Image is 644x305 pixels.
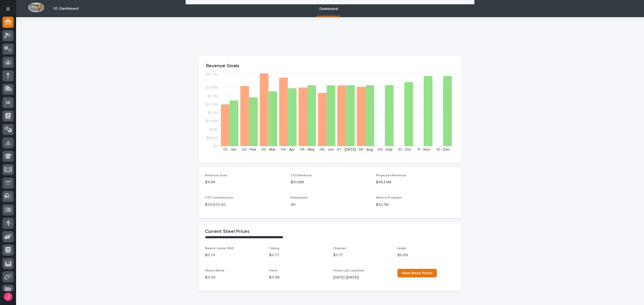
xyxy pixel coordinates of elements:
p: $20.7M [376,202,455,208]
span: Beams (under 55#) [205,247,234,250]
span: Channel [333,247,346,250]
tspan: $2.2M [207,111,218,115]
button: Notifications [2,3,14,14]
p: $48.59M [376,180,455,185]
text: 05 - May [300,148,315,151]
h2: 01. Dashboard [53,6,78,11]
p: $31.19M [291,180,370,185]
span: Work in Progress [376,196,402,199]
tspan: $4.77M [205,73,218,77]
text: 01 - Jan [223,148,236,151]
text: 08 - Aug [358,148,373,151]
text: 12 - Dec [436,148,450,151]
span: Employees [291,196,308,199]
span: Angle [397,247,406,250]
p: $ 0.59 [205,275,263,280]
text: 11 - Nov [418,148,430,151]
p: $47M [205,180,284,185]
text: 09 - Sep [378,148,393,151]
tspan: $550K [207,136,218,140]
button: users-avatar [2,291,14,302]
h2: Current Steel Prices [205,229,250,235]
tspan: $3.85M [205,86,218,90]
p: $ 0.68 [269,275,327,280]
p: $ 311,870.00 [205,202,284,208]
tspan: $1.65M [206,120,218,123]
img: Workspace Logo [28,2,44,12]
text: 04 - Apr [281,148,295,151]
p: $ 0.77 [269,252,327,258]
p: $ 0.74 [205,252,263,258]
div: Notifications [7,6,14,15]
a: View More Prices [397,269,437,277]
tspan: $0 [213,144,218,148]
p: 181 [291,202,370,208]
span: Prices Last Updated [333,269,364,272]
span: Tubing [269,247,279,250]
span: Plate [269,269,277,272]
span: View More Prices [402,271,433,275]
text: 03 - Mar [261,148,276,151]
span: Revenue Goal [205,174,227,177]
text: 10 - Oct [398,148,411,151]
text: 06 - Jun [320,148,334,151]
span: YTD Contributions [205,196,233,199]
span: Sheet Metal [205,269,224,272]
span: Projected Revenue [376,174,406,177]
tspan: $2.75M [206,103,218,106]
tspan: $3.3M [207,94,218,98]
text: 07 - [DATE] [337,148,356,151]
p: $ 0.69 [397,252,455,258]
p: Revenue Goals [206,63,454,69]
p: $ 0.71 [333,252,391,258]
tspan: $1.1M [209,128,218,132]
span: YTD Revenue [291,174,312,177]
text: 02 - Feb [242,148,256,151]
p: [DATE] ([DATE]) [333,275,391,280]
